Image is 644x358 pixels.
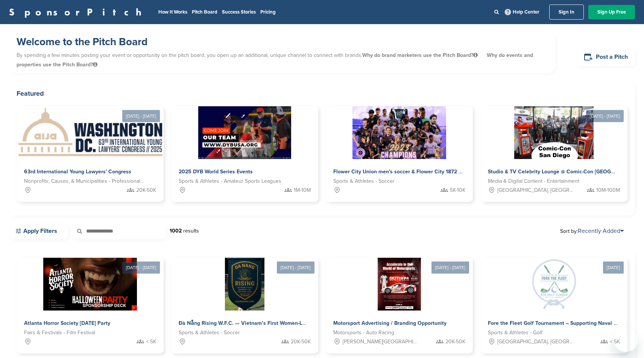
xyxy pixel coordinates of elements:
[222,9,256,15] a: Success Stories
[614,328,638,352] iframe: Button to launch messaging window
[586,110,624,122] div: [DATE] - [DATE]
[291,338,311,346] span: 20K-50K
[431,262,469,274] div: [DATE] - [DATE]
[362,52,479,58] span: Why do brand marketers use the Pitch Board?
[17,35,548,49] h1: Welcome to the Pitch Board
[17,94,164,202] a: [DATE] - [DATE] Sponsorpitch & 63rd International Young Lawyers' Congress Nonprofits, Causes, & M...
[326,246,473,353] a: [DATE] - [DATE] Sponsorpitch & Motorsport Advertising / Branding Opportunity Motorsports - Auto R...
[260,9,276,15] a: Pricing
[9,223,68,239] a: Apply Filters
[146,338,156,346] span: < 5K
[24,320,110,326] span: Atlanta Horror Society [DATE] Party
[503,8,541,17] a: Help Center
[171,246,318,353] a: [DATE] - [DATE] Sponsorpitch & Đà Nẵng Rising W.F.C. — Vietnam’s First Women-Led Football Club Sp...
[122,262,160,274] div: [DATE] - [DATE]
[24,168,131,175] span: 63rd International Young Lawyers' Congress
[610,338,620,346] span: < 5K
[179,320,342,326] span: Đà Nẵng Rising W.F.C. — Vietnam’s First Women-Led Football Club
[488,329,542,337] span: Sports & Athletes - Golf
[352,106,446,159] img: Sponsorpitch &
[179,177,281,185] span: Sports & Athletes - Amateur Sports Leagues
[17,49,548,71] p: By spending a few minutes posting your event or opportunity on the pitch board, you open up an ad...
[578,48,635,66] a: Post a Pitch
[43,258,137,311] img: Sponsorpitch &
[17,106,166,159] img: Sponsorpitch &
[588,5,635,19] a: Sign Up Free
[528,258,580,311] img: Sponsorpitch &
[578,227,624,235] a: Recently Added
[183,228,199,234] span: results
[198,106,291,159] img: Sponsorpitch &
[122,110,160,122] div: [DATE] - [DATE]
[497,338,574,346] span: [GEOGRAPHIC_DATA], [GEOGRAPHIC_DATA]
[488,177,579,185] span: Media & Digital Content - Entertainment
[158,9,187,15] a: How It Works
[326,106,473,202] a: Sponsorpitch & Flower City Union men's soccer & Flower City 1872 women's soccer Sports & Athletes...
[170,228,182,234] strong: 1002
[497,186,574,194] span: [GEOGRAPHIC_DATA], [GEOGRAPHIC_DATA]
[549,5,584,20] a: Sign In
[171,106,318,202] a: Sponsorpitch & 2025 DYB World Series Events Sports & Athletes - Amateur Sports Leagues 1M-10M
[378,258,421,311] img: Sponsorpitch &
[17,88,627,99] h2: Featured
[179,168,253,175] span: 2025 DYB World Series Events
[480,246,627,353] a: [DATE] Sponsorpitch & Fore the Fleet Golf Tournament – Supporting Naval Aviation Families Facing ...
[333,320,447,326] span: Motorsport Advertising / Branding Opportunity
[24,177,145,185] span: Nonprofits, Causes, & Municipalities - Professional Development
[294,186,311,194] span: 1M-10M
[514,106,593,159] img: Sponsorpitch &
[192,9,217,15] a: Pitch Board
[480,94,627,202] a: [DATE] - [DATE] Sponsorpitch & Studio & TV Celebrity Lounge @ Comic-Con [GEOGRAPHIC_DATA]. Over 3...
[343,338,419,346] span: [PERSON_NAME][GEOGRAPHIC_DATA][PERSON_NAME], [GEOGRAPHIC_DATA], [GEOGRAPHIC_DATA], [GEOGRAPHIC_DA...
[277,262,314,274] div: [DATE] - [DATE]
[136,186,156,194] span: 20K-50K
[9,7,146,17] a: SponsorPitch
[445,338,465,346] span: 20K-50K
[450,186,465,194] span: 5K-10K
[560,228,624,234] span: Sort by:
[333,168,497,175] span: Flower City Union men's soccer & Flower City 1872 women's soccer
[333,177,395,185] span: Sports & Athletes - Soccer
[333,329,394,337] span: Motorsports - Auto Racing
[596,186,620,194] span: 10M-100M
[603,262,624,274] div: [DATE]
[17,246,164,353] a: [DATE] - [DATE] Sponsorpitch & Atlanta Horror Society [DATE] Party Fairs & Festivals - Film Festi...
[225,258,264,311] img: Sponsorpitch &
[179,329,240,337] span: Sports & Athletes - Soccer
[24,329,95,337] span: Fairs & Festivals - Film Festival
